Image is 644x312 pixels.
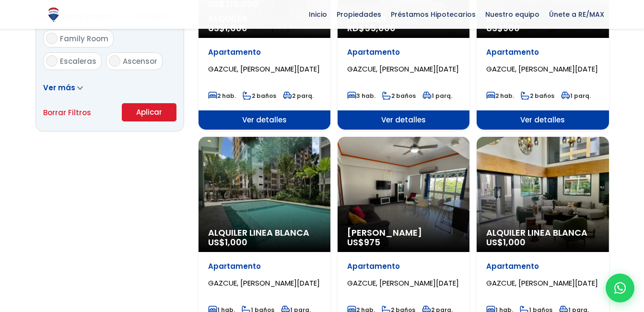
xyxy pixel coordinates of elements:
a: Borrar Filtros [43,107,91,119]
span: 2 baños [521,92,554,100]
span: GAZCUE, [PERSON_NAME][DATE] [347,64,459,74]
p: Apartamento [486,262,599,271]
span: US$ [208,236,247,248]
span: 1,000 [503,236,526,248]
span: GAZCUE, [PERSON_NAME][DATE] [486,278,598,288]
span: Préstamos Hipotecarios [386,7,480,22]
input: Ascensor [109,55,120,67]
span: Family Room [60,34,108,44]
span: GAZCUE, [PERSON_NAME][DATE] [486,64,598,74]
span: Ascensor [123,56,157,66]
span: 1 parq. [561,92,591,100]
span: US$ [486,236,526,248]
span: GAZCUE, [PERSON_NAME][DATE] [208,278,320,288]
p: Apartamento [208,48,321,57]
span: 975 [364,236,380,248]
span: Inicio [304,7,332,22]
span: Ver más [43,83,75,93]
p: Apartamento [347,262,460,271]
span: GAZCUE, [PERSON_NAME][DATE] [208,64,320,74]
span: 2 hab. [208,92,236,100]
span: Ver detalles [199,110,330,130]
input: Family Room [46,33,58,44]
button: Aplicar [122,103,176,121]
span: Únete a RE/MAX [544,7,609,22]
span: Ver detalles [477,110,609,130]
p: Apartamento [208,262,321,271]
span: Propiedades [332,7,386,22]
span: 2 hab. [486,92,514,100]
span: Ver detalles [338,110,469,130]
span: 3 hab. [347,92,375,100]
input: Escaleras [46,55,58,67]
span: Escaleras [60,56,96,66]
span: Alquiler Linea Blanca [486,228,599,238]
span: [PERSON_NAME] [347,228,460,238]
p: Apartamento [347,48,460,57]
span: 1 parq. [422,92,452,100]
span: GAZCUE, [PERSON_NAME][DATE] [347,278,459,288]
span: US$ [347,236,380,248]
span: 1,000 [225,236,247,248]
span: Alquiler Linea Blanca [208,228,321,238]
img: Logo de REMAX [45,6,62,23]
p: Apartamento [486,48,599,57]
span: 2 parq. [283,92,314,100]
span: 2 baños [243,92,276,100]
a: Ver más [43,83,83,93]
span: 2 baños [382,92,416,100]
span: Nuestro equipo [480,7,544,22]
